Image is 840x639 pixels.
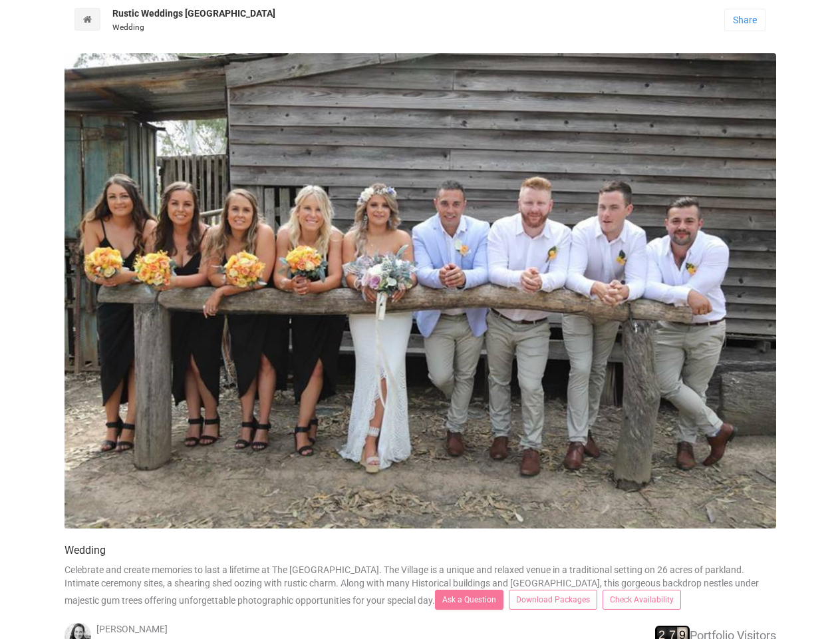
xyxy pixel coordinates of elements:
small: Wedding [112,23,144,32]
a: Ask a Question [435,590,503,610]
h4: Wedding [65,544,776,556]
a: Share [724,9,766,31]
a: Download Packages [509,590,597,610]
strong: Rustic Weddings [GEOGRAPHIC_DATA] [112,8,275,19]
img: rusticweddings2.jpg [65,53,776,529]
a: Check Availability [603,590,681,610]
